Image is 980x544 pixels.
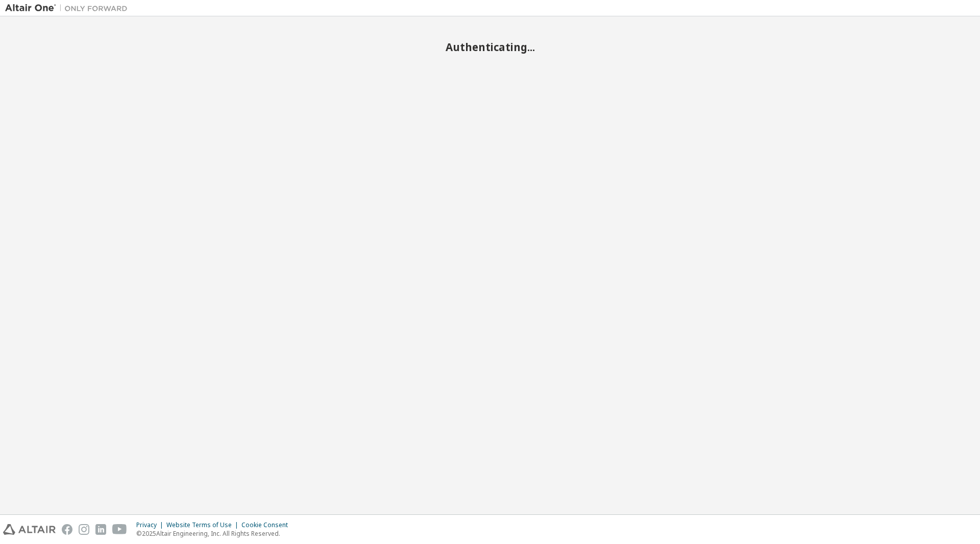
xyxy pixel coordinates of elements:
img: altair_logo.svg [3,524,56,535]
img: Altair One [5,3,133,13]
img: youtube.svg [112,524,127,535]
p: © 2025 Altair Engineering, Inc. All Rights Reserved. [136,529,294,538]
div: Privacy [136,521,166,529]
img: linkedin.svg [95,524,106,535]
div: Cookie Consent [241,521,294,529]
img: facebook.svg [62,524,72,535]
img: instagram.svg [79,524,89,535]
h2: Authenticating... [5,40,975,54]
div: Website Terms of Use [166,521,241,529]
